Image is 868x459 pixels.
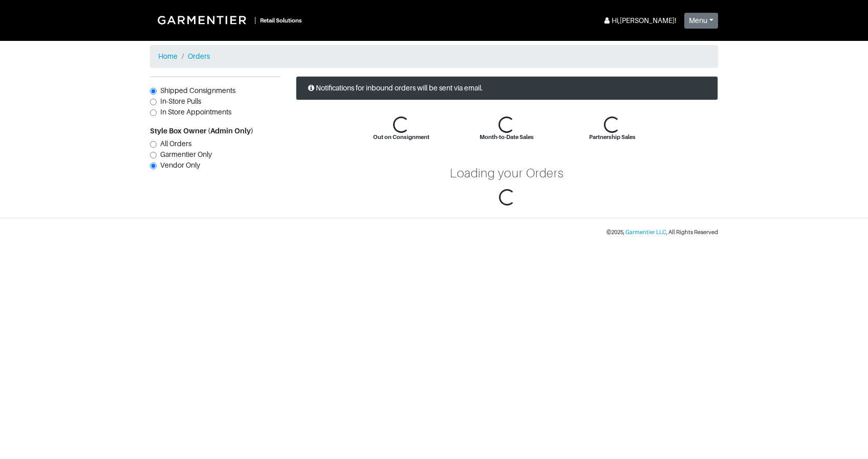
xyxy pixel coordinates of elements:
span: In Store Appointments [160,108,231,116]
input: Garmentier Only [150,152,157,158]
div: | [254,15,256,26]
input: All Orders [150,141,157,148]
input: In Store Appointments [150,109,157,116]
div: Out on Consignment [373,133,429,142]
input: In-Store Pulls [150,99,157,105]
a: |Retail Solutions [150,8,306,32]
button: Menu [684,13,718,29]
span: All Orders [160,140,191,148]
span: Vendor Only [160,161,200,169]
div: Hi, [PERSON_NAME] ! [602,15,676,26]
span: In-Store Pulls [160,97,201,105]
div: Loading your Orders [450,166,564,181]
div: Partnership Sales [589,133,636,142]
div: Month-to-Date Sales [480,133,534,142]
label: Style Box Owner (Admin Only) [150,126,253,136]
a: Orders [188,52,210,60]
span: Garmentier Only [160,150,212,158]
small: © 2025 , , All Rights Reserved [606,229,718,235]
a: Garmentier LLC [625,229,666,235]
input: Shipped Consignments [150,88,157,95]
small: Retail Solutions [260,17,302,24]
input: Vendor Only [150,163,157,169]
img: Garmentier [152,10,254,30]
a: Home [158,52,178,60]
nav: breadcrumb [150,45,718,68]
span: Shipped Consignments [160,86,235,95]
div: Notifications for inbound orders will be sent via email. [296,76,718,100]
